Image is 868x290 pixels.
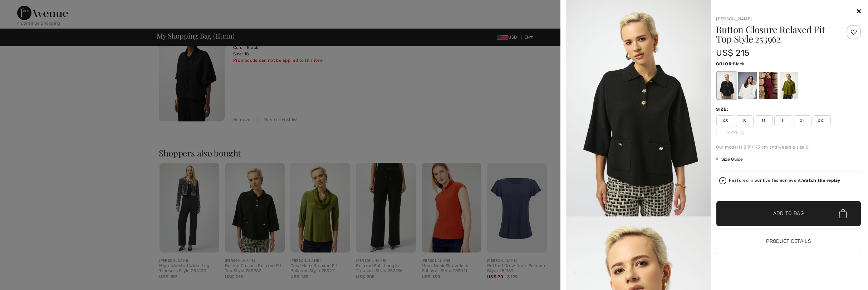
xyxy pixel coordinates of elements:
img: Watch the replay [719,177,726,184]
img: Bag.svg [839,209,847,218]
div: Size: [716,106,730,112]
a: [PERSON_NAME] [716,16,752,21]
span: L [774,115,792,126]
div: Our model is 5'9"/175 cm and wears a size 6. [716,144,861,150]
div: Artichoke [779,72,798,99]
span: Add to Bag [773,210,804,217]
span: Black [733,61,745,66]
span: Size Guide [716,156,743,162]
img: ring-m.svg [740,131,744,135]
button: Product Details [716,229,861,254]
button: Add to Bag [716,201,861,226]
div: Merlot [759,72,777,99]
div: Black [717,72,736,99]
span: S [736,115,754,126]
span: M [755,115,773,126]
div: Featured in our live fashion event. [729,178,840,183]
h1: Button Closure Relaxed Fit Top Style 253962 [716,25,837,44]
span: XS [716,115,734,126]
span: Chat [16,5,30,11]
span: XXL [813,115,831,126]
span: XL [794,115,811,126]
span: Color: [716,61,733,66]
div: Winter White [738,72,756,99]
span: XXXL [716,127,755,138]
strong: Watch the replay [802,178,840,183]
span: US$ 215 [716,48,750,58]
